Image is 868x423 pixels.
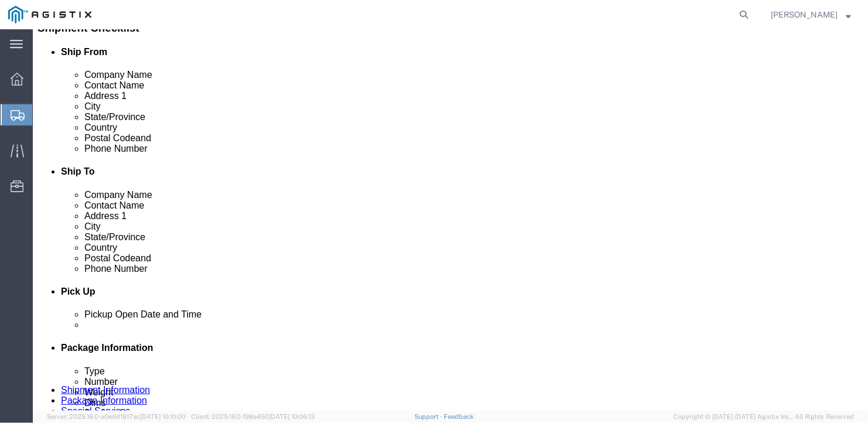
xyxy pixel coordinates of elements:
span: [DATE] 10:06:13 [269,413,315,420]
iframe: FS Legacy Container [33,29,868,411]
span: Craig McCausland [771,8,838,21]
img: logo [8,6,91,23]
a: Feedback [444,413,474,420]
a: Support [414,413,444,420]
span: Copyright © [DATE]-[DATE] Agistix Inc., All Rights Reserved [673,412,854,422]
span: Client: 2025.18.0-198a450 [191,413,315,420]
span: [DATE] 10:10:00 [140,413,186,420]
button: [PERSON_NAME] [770,8,852,22]
span: Server: 2025.18.0-a0edd1917ac [47,413,186,420]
